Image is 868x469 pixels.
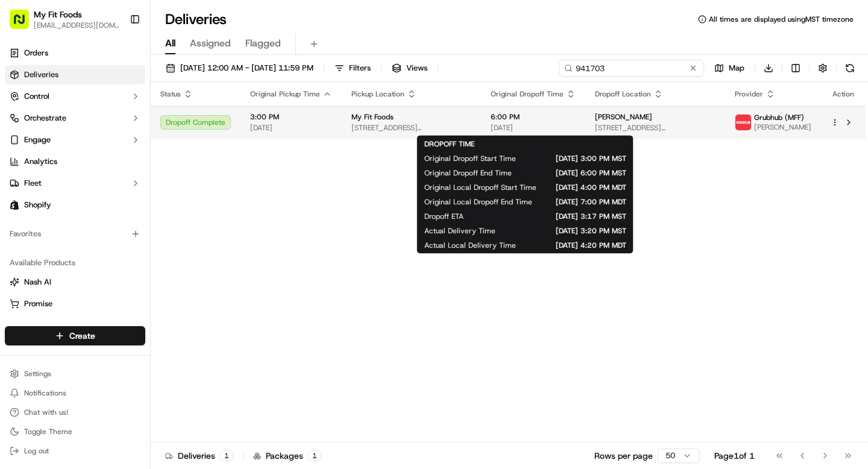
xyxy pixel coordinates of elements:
span: [EMAIL_ADDRESS][DOMAIN_NAME] [34,20,120,30]
span: • [131,187,135,197]
span: [DATE] [137,187,162,197]
span: 6:00 PM [491,112,576,122]
div: Deliveries [165,450,233,462]
span: Shopify [24,200,51,210]
span: Flagged [245,36,281,51]
span: Orders [24,48,48,58]
img: Nash [12,12,36,36]
button: Settings [5,365,145,382]
div: Packages [253,450,321,462]
span: [DATE] 3:00 PM MST [535,154,626,163]
span: Wisdom [PERSON_NAME] [37,187,128,197]
a: Orders [5,43,145,63]
div: 1 [308,450,321,461]
span: Original Local Dropoff Start Time [424,183,536,192]
img: Shopify logo [10,200,19,210]
button: My Fit Foods [34,8,82,20]
button: Notifications [5,385,145,401]
img: 8571987876998_91fb9ceb93ad5c398215_72.jpg [25,115,47,137]
button: Filters [329,60,376,77]
input: Type to search [559,60,704,77]
div: Start new chat [54,115,198,127]
span: [DATE] 12:00 AM - [DATE] 11:59 PM [180,63,313,74]
img: Wisdom Oko [12,175,31,199]
a: Shopify [5,195,145,215]
span: Wisdom [PERSON_NAME] [37,219,128,229]
span: Toggle Theme [24,427,72,436]
button: Start new chat [205,119,219,133]
span: [STREET_ADDRESS][PERSON_NAME] [351,123,471,133]
span: Control [24,91,49,102]
span: All [165,36,175,51]
span: Status [160,89,181,99]
span: Original Dropoff Start Time [424,154,516,163]
div: Action [831,89,856,99]
span: [DATE] [137,219,162,229]
a: Nash AI [10,277,140,288]
button: Promise [5,294,145,313]
span: [DATE] [250,123,332,133]
span: Notifications [24,388,66,398]
span: DROPOFF TIME [424,139,474,149]
span: [DATE] 3:17 PM MST [483,212,626,221]
span: [DATE] 4:20 PM MDT [535,241,626,250]
a: Powered byPylon [85,298,146,308]
span: [PERSON_NAME] [595,112,652,122]
span: My Fit Foods [351,112,394,122]
span: Pickup Location [351,89,404,99]
img: 5e692f75ce7d37001a5d71f1 [735,115,751,130]
a: Promise [10,298,140,309]
p: Rows per page [594,450,653,462]
span: Log out [24,446,49,456]
button: See all [187,154,219,169]
span: Deliveries [24,69,58,80]
span: Orchestrate [24,113,66,124]
img: 1736555255976-a54dd68f-1ca7-489b-9aae-adbdc363a1c4 [24,187,34,197]
h1: Deliveries [165,10,227,29]
button: Chat with us! [5,404,145,421]
div: We're available if you need us! [54,127,166,137]
img: 1736555255976-a54dd68f-1ca7-489b-9aae-adbdc363a1c4 [24,220,34,230]
button: Views [386,60,433,77]
span: Filters [349,63,371,74]
span: API Documentation [114,269,193,282]
button: Engage [5,130,145,150]
span: Original Local Dropoff End Time [424,197,532,207]
span: Provider [735,89,763,99]
span: Dropoff Location [595,89,651,99]
span: Grubhub (MFF) [754,113,804,122]
span: 3:00 PM [250,112,332,122]
button: Create [5,326,145,345]
img: Wisdom Oko [12,208,31,231]
div: 1 [220,450,233,461]
span: Assigned [190,36,231,51]
span: [DATE] 6:00 PM MST [531,168,626,178]
span: [PERSON_NAME] [754,122,811,132]
span: Original Pickup Time [250,89,320,99]
div: Page 1 of 1 [714,450,755,462]
span: Create [69,330,95,342]
span: Nash AI [24,277,51,288]
div: 💻 [102,271,112,280]
button: Nash AI [5,272,145,292]
span: [DATE] 3:20 PM MST [515,226,626,236]
span: • [131,219,135,229]
span: [DATE] 7:00 PM MDT [552,197,626,207]
span: Dropoff ETA [424,212,464,221]
a: Deliveries [5,65,145,84]
a: Analytics [5,152,145,171]
span: Original Dropoff Time [491,89,564,99]
button: Refresh [841,60,858,77]
button: Control [5,87,145,106]
span: Analytics [24,156,57,167]
div: Available Products [5,253,145,272]
div: 📗 [12,271,22,280]
div: Past conversations [12,157,81,166]
a: 📗Knowledge Base [7,265,97,286]
span: [DATE] [491,123,576,133]
span: Chat with us! [24,408,68,417]
button: Fleet [5,174,145,193]
a: 💻API Documentation [97,265,198,286]
button: [DATE] 12:00 AM - [DATE] 11:59 PM [160,60,319,77]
